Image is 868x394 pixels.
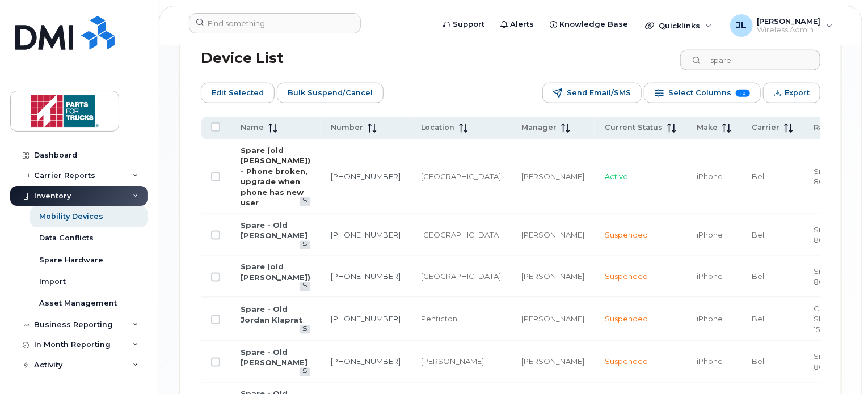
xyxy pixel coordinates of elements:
[814,167,862,187] span: SmartShare 80/10GB 36M
[757,26,821,35] span: Wireless Admin
[752,230,766,239] span: Bell
[521,230,584,240] div: [PERSON_NAME]
[752,314,766,323] span: Bell
[421,314,457,323] span: Penticton
[752,357,766,366] span: Bell
[521,171,584,182] div: [PERSON_NAME]
[510,19,534,30] span: Alerts
[542,13,636,36] a: Knowledge Base
[752,172,766,181] span: Bell
[421,357,484,366] span: [PERSON_NAME]
[605,230,648,239] span: Suspended
[453,19,484,30] span: Support
[435,13,492,36] a: Support
[697,172,723,181] span: iPhone
[241,304,302,324] a: Spare - Old Jordan Klaprat
[814,304,852,334] span: Corporate Share NA 15GB 36M
[722,14,841,37] div: Jessica Lam
[277,83,384,103] button: Bulk Suspend/Cancel
[300,325,310,334] a: View Last Bill
[521,313,584,324] div: [PERSON_NAME]
[521,271,584,282] div: [PERSON_NAME]
[567,84,631,101] span: Send Email/SMS
[814,266,862,286] span: SmartShare 80/10GB 36M
[300,197,310,206] a: View Last Bill
[752,272,766,281] span: Bell
[331,230,401,239] a: [PHONE_NUMBER]
[814,351,862,371] span: SmartShare 80/10GB 36M
[212,84,264,101] span: Edit Selected
[605,357,648,366] span: Suspended
[421,172,501,181] span: [GEOGRAPHIC_DATA]
[331,314,401,323] a: [PHONE_NUMBER]
[637,14,720,37] div: Quicklinks
[763,83,820,103] button: Export
[241,221,307,240] a: Spare - Old [PERSON_NAME]
[241,348,307,367] a: Spare - Old [PERSON_NAME]
[736,19,747,32] span: JL
[201,44,284,73] div: Device List
[241,262,310,282] a: Spare (old [PERSON_NAME])
[697,357,723,366] span: iPhone
[785,84,810,101] span: Export
[288,84,373,101] span: Bulk Suspend/Cancel
[752,122,779,133] span: Carrier
[542,83,642,103] button: Send Email/SMS
[331,122,363,133] span: Number
[814,225,862,245] span: SmartShare 80/10GB 36M
[697,272,723,281] span: iPhone
[659,21,700,30] span: Quicklinks
[605,172,628,181] span: Active
[559,19,628,30] span: Knowledge Base
[300,241,310,249] a: View Last Bill
[757,16,821,26] span: [PERSON_NAME]
[492,13,542,36] a: Alerts
[241,122,264,133] span: Name
[331,357,401,366] a: [PHONE_NUMBER]
[521,356,584,367] div: [PERSON_NAME]
[421,272,501,281] span: [GEOGRAPHIC_DATA]
[300,368,310,376] a: View Last Bill
[680,50,820,70] input: Search Device List ...
[189,13,361,33] input: Find something...
[605,314,648,323] span: Suspended
[697,230,723,239] span: iPhone
[241,146,310,207] a: Spare (old [PERSON_NAME]) - Phone broken, upgrade when phone has new user
[697,122,718,133] span: Make
[697,314,723,323] span: iPhone
[736,90,750,97] span: 10
[331,172,401,181] a: [PHONE_NUMBER]
[421,122,454,133] span: Location
[521,122,557,133] span: Manager
[668,84,731,101] span: Select Columns
[300,282,310,291] a: View Last Bill
[421,230,501,239] span: [GEOGRAPHIC_DATA]
[201,83,275,103] button: Edit Selected
[644,83,761,103] button: Select Columns 10
[814,122,850,133] span: Rate Plan
[605,272,648,281] span: Suspended
[605,122,663,133] span: Current Status
[331,272,401,281] a: [PHONE_NUMBER]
